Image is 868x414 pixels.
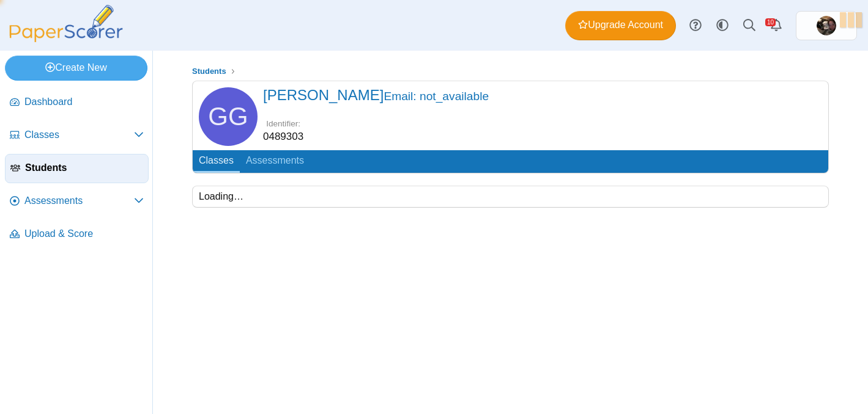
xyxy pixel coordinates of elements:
span: [PERSON_NAME] [263,87,489,103]
small: Email: not_available [384,90,489,103]
span: Students [25,161,143,175]
a: PaperScorer [5,34,127,44]
span: Upgrade Account [578,18,663,32]
img: ps.jo0vLZGqkczVgVaR [817,16,836,35]
a: ps.jo0vLZGqkczVgVaR [796,11,857,40]
a: Alerts [763,12,790,39]
div: Loading… [192,186,829,208]
span: Upload & Score [24,227,144,241]
a: Students [5,154,149,183]
span: Students [192,67,226,76]
span: Gavin Gavin [208,104,248,129]
a: Classes [193,150,240,173]
dt: Identifier: [263,118,303,129]
span: Dashboard [24,95,144,109]
a: Assessments [5,187,149,216]
span: Assessments [24,194,134,208]
dd: 0489303 [263,129,303,144]
span: Classes [24,128,134,142]
a: Dashboard [5,88,149,117]
a: Upgrade Account [565,11,676,40]
img: PaperScorer [5,5,127,42]
span: Alissa Packer [817,16,836,35]
a: Create New [5,56,147,80]
a: Students [189,64,229,79]
a: Classes [5,121,149,150]
a: Assessments [240,150,310,173]
a: Upload & Score [5,220,149,249]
